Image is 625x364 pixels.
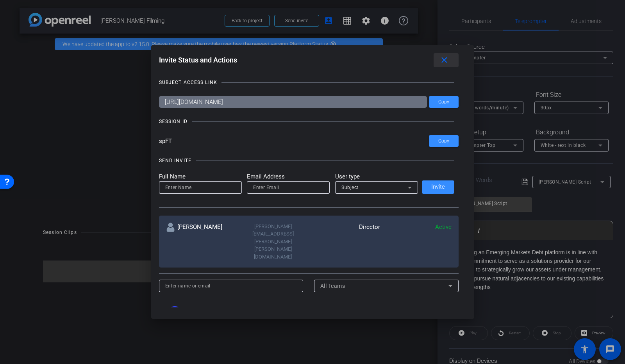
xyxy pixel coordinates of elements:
input: Enter Email [253,183,323,192]
div: CT [168,306,182,320]
input: Enter name or email [165,281,297,291]
openreel-title-line: SESSION ID [159,118,459,125]
input: Enter Name [165,183,236,192]
button: Copy [429,135,459,147]
span: All Teams [320,283,345,289]
div: [PERSON_NAME][EMAIL_ADDRESS][PERSON_NAME][PERSON_NAME][DOMAIN_NAME] [237,223,309,261]
span: Copy [438,138,449,144]
div: [PERSON_NAME] [166,223,237,261]
mat-label: User type [335,172,418,181]
mat-label: Email Address [247,172,330,181]
div: SEND INVITE [159,157,191,164]
div: Invite Status and Actions [159,53,459,67]
span: Copy [438,99,449,105]
div: SESSION ID [159,118,187,125]
openreel-title-line: SUBJECT ACCESS LINK [159,79,459,86]
openreel-title-line: SEND INVITE [159,157,459,164]
mat-label: Full Name [159,172,242,181]
span: Active [435,223,452,230]
span: Subject [341,185,359,190]
button: Copy [429,96,459,108]
div: Director [309,223,380,261]
ngx-avatar: Camille Tufa [168,306,195,320]
mat-icon: close [439,55,449,65]
div: SUBJECT ACCESS LINK [159,79,217,86]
